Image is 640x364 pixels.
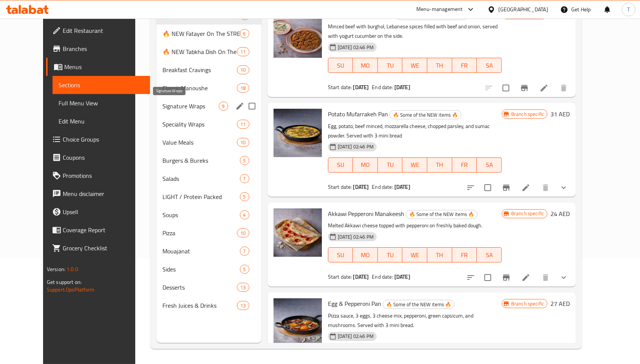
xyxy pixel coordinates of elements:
[328,221,502,230] p: Melted Akkawi cheese topped with pepperoni on freshly baked dough.
[356,250,375,261] span: MO
[46,148,150,167] a: Coupons
[59,117,144,126] span: Edit Menu
[46,203,150,221] a: Upsell
[237,120,249,129] div: items
[356,60,375,71] span: MO
[53,76,150,94] a: Sections
[381,159,400,170] span: TU
[427,247,452,262] button: TH
[405,60,424,71] span: WE
[162,192,240,201] div: LIGHT / Protein Packed
[405,250,424,261] span: WE
[46,167,150,185] a: Promotions
[162,120,237,129] span: Speciality Wraps
[550,109,570,119] h6: 31 AED
[353,157,378,173] button: MO
[237,138,249,147] div: items
[498,80,514,96] span: Select to update
[240,30,249,37] span: 6
[156,260,261,278] div: Sides5
[47,277,82,287] span: Get support on:
[240,29,249,38] div: items
[237,66,249,74] span: 10
[63,244,144,253] span: Grocery Checklist
[480,180,496,196] span: Select to update
[406,210,477,219] span: 🔥 Some of the NEW items 🔥
[59,80,144,89] span: Sections
[477,58,502,73] button: SA
[46,221,150,239] a: Coverage Report
[237,65,249,74] div: items
[328,157,353,173] button: SU
[390,110,461,119] div: 🔥 Some of the NEW items 🔥
[455,250,474,261] span: FR
[540,83,549,93] a: Edit menu item
[480,250,499,261] span: SA
[219,103,228,110] span: 9
[240,175,249,182] span: 7
[63,171,144,180] span: Promotions
[430,250,449,261] span: TH
[430,159,449,170] span: TH
[274,208,322,257] img: Akkawi Pepperoni Manakeesh
[328,58,353,73] button: SU
[63,189,144,198] span: Menu disclaimer
[498,5,548,14] div: [GEOGRAPHIC_DATA]
[63,207,144,216] span: Upsell
[402,247,427,262] button: WE
[237,301,249,310] div: items
[162,174,240,183] span: Salads
[353,58,378,73] button: MO
[156,151,261,170] div: Burgers & Bureks5
[162,65,237,74] span: Breakfast Cravings
[237,284,249,291] span: 13
[550,298,570,309] h6: 27 AED
[480,60,499,71] span: SA
[46,40,150,58] a: Branches
[550,208,570,219] h6: 24 AED
[46,130,150,148] a: Choice Groups
[328,108,388,120] span: Potato Mufarrakeh Pan
[162,301,237,310] div: Fresh Juices & Drinks
[63,44,144,53] span: Branches
[162,210,240,219] div: Soups
[274,298,322,347] img: Egg & Pepperoni Pan
[328,22,502,41] p: Minced beef with burghol, Lebanese spices filled with beef and onion, served with yogurt cucumber...
[162,156,240,165] div: Burgers & Bureks
[331,159,350,170] span: SU
[394,82,410,92] b: [DATE]
[515,79,533,97] button: Branch-specific-item
[47,264,65,274] span: Version:
[240,193,249,201] span: 5
[335,143,377,150] span: [DATE] 02:46 PM
[63,153,144,162] span: Coupons
[66,264,78,274] span: 1.0.0
[381,60,400,71] span: TU
[328,122,502,140] p: Egg, potato, beef minced, mozzarella cheese, chopped parsley, and sumac powder. Served with 3 min...
[416,5,463,14] div: Menu-management
[452,247,477,262] button: FR
[328,182,352,192] span: Start date:
[156,296,261,315] div: Fresh Juices & Drinks13
[240,247,249,256] div: items
[156,206,261,224] div: Soups4
[162,138,237,147] div: Value Meals
[452,58,477,73] button: FR
[237,230,249,237] span: 10
[240,265,249,274] div: items
[240,266,249,273] span: 5
[521,273,530,282] a: Edit menu item
[240,174,249,183] div: items
[627,5,630,14] span: T
[378,247,403,262] button: TU
[162,283,237,292] div: Desserts
[455,60,474,71] span: FR
[237,121,249,128] span: 11
[372,272,393,282] span: End date:
[427,157,452,173] button: TH
[477,157,502,173] button: SA
[353,272,369,282] b: [DATE]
